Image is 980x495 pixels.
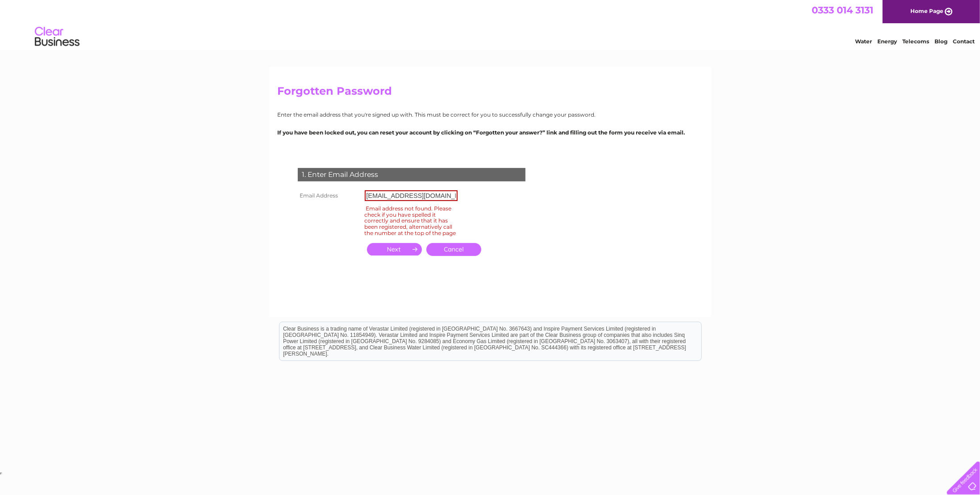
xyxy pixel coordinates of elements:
[855,38,872,45] a: Water
[296,188,363,203] th: Email Address
[278,128,703,137] p: If you have been locked out, you can reset your account by clicking on “Forgotten your answer?” l...
[278,85,703,102] h2: Forgotten Password
[279,5,701,43] div: Clear Business is a trading name of Verastar Limited (registered in [GEOGRAPHIC_DATA] No. 3667643...
[278,110,703,119] p: Enter the email address that you're signed up with. This must be correct for you to successfully ...
[365,204,458,238] div: Email address not found. Please check if you have spelled it correctly and ensure that it has bee...
[934,38,947,45] a: Blog
[298,168,525,181] div: 1. Enter Email Address
[34,23,80,50] img: logo.png
[877,38,897,45] a: Energy
[426,243,481,256] a: Cancel
[902,38,929,45] a: Telecoms
[953,38,975,45] a: Contact
[812,4,873,16] a: 0333 014 3131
